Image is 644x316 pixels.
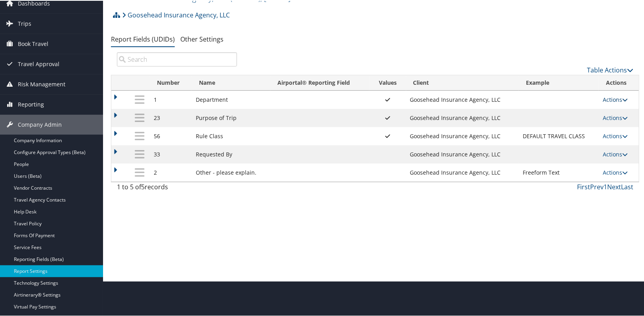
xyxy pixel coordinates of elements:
td: Requested By [192,145,270,163]
input: Search [117,51,237,66]
a: 1 [604,182,607,190]
td: 56 [150,126,192,145]
a: Actions [603,131,628,139]
a: Actions [603,150,628,157]
td: Goosehead Insurance Agency, LLC [406,90,519,108]
a: Next [607,182,621,190]
a: Goosehead Insurance Agency, LLC [122,6,230,22]
a: Actions [603,113,628,121]
td: 23 [150,108,192,126]
th: Name [192,74,270,90]
th: : activate to sort column descending [130,74,150,90]
td: Rule Class [192,126,270,145]
a: Last [621,182,633,190]
th: Airportal&reg; Reporting Field [270,74,369,90]
th: Number [150,74,192,90]
a: Table Actions [587,65,633,74]
th: Example [519,74,599,90]
a: Prev [590,182,604,190]
td: Goosehead Insurance Agency, LLC [406,145,519,163]
span: Book Travel [18,33,48,53]
td: Other - please explain. [192,163,270,181]
a: First [577,182,590,190]
th: Actions [599,74,639,90]
td: Goosehead Insurance Agency, LLC [406,108,519,126]
span: Company Admin [18,114,62,134]
a: Other Settings [180,34,224,43]
td: Purpose of Trip [192,108,270,126]
th: Client [406,74,519,90]
span: Reporting [18,94,44,114]
span: Risk Management [18,74,65,93]
a: Report Fields (UDIDs) [111,34,175,43]
td: 2 [150,163,192,181]
span: 5 [141,182,145,190]
td: Goosehead Insurance Agency, LLC [406,126,519,145]
td: 33 [150,145,192,163]
td: Freeform Text [519,163,599,181]
span: Trips [18,13,31,33]
td: Goosehead Insurance Agency, LLC [406,163,519,181]
div: 1 to 5 of records [117,181,237,195]
td: DEFAULT TRAVEL CLASS [519,126,599,145]
span: Travel Approval [18,53,59,73]
a: Actions [603,95,628,103]
th: Values [369,74,406,90]
td: Department [192,90,270,108]
a: Actions [603,168,628,175]
td: 1 [150,90,192,108]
